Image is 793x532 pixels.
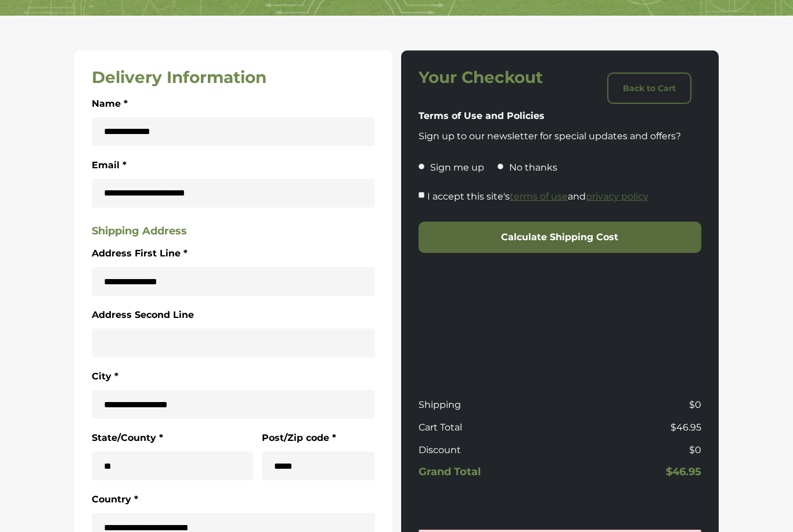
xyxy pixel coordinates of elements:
p: Discount [419,444,556,458]
label: Email * [92,158,127,173]
label: I accept this site's and [427,190,648,205]
label: Post/Zip code * [262,431,336,446]
label: Address First Line * [92,247,188,262]
p: Sign up to our newsletter for special updates and offers? [419,130,702,144]
label: Country * [92,493,138,508]
label: City * [92,370,118,385]
h5: Grand Total [419,466,556,479]
label: Address Second Line [92,308,194,323]
h3: Your Checkout [419,68,556,88]
h5: Shipping Address [92,226,375,238]
label: Terms of Use and Policies [419,109,545,124]
label: State/County * [92,431,163,446]
p: $0 [564,444,701,458]
h5: $46.95 [564,466,701,479]
p: Shipping [419,399,556,412]
p: Cart Total [419,421,556,435]
a: Back to Cart [607,73,691,104]
button: Calculate Shipping Cost [419,222,702,254]
label: Name * [92,97,128,112]
h3: Delivery Information [92,68,375,88]
p: $0 [564,399,701,412]
p: No thanks [509,161,557,175]
p: Sign me up [430,161,484,175]
a: terms of use [510,191,568,202]
p: $46.95 [564,421,701,435]
a: privacy policy [586,191,648,202]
